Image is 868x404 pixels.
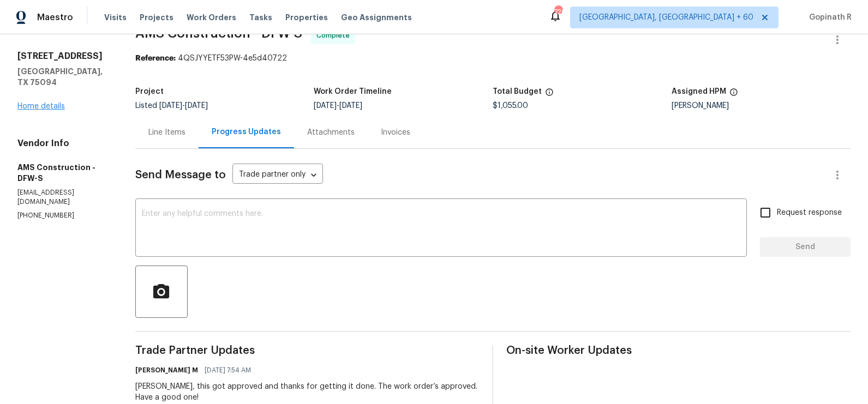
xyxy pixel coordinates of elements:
span: Visits [104,12,127,23]
span: - [159,102,208,110]
div: 728 [554,7,562,17]
span: [DATE] [339,102,362,110]
span: [GEOGRAPHIC_DATA], [GEOGRAPHIC_DATA] + 60 [579,12,753,23]
span: Request response [777,207,842,219]
h6: [PERSON_NAME] M [135,365,198,376]
span: Send Message to [135,170,226,180]
span: $1,055.00 [493,102,528,110]
span: [DATE] [185,102,208,110]
span: [DATE] 7:54 AM [205,365,251,376]
b: Reference: [135,55,176,62]
span: On-site Worker Updates [506,345,851,356]
h5: Project [135,88,164,95]
span: The total cost of line items that have been proposed by Opendoor. This sum includes line items th... [545,88,554,102]
p: [EMAIL_ADDRESS][DOMAIN_NAME] [17,188,109,207]
h5: AMS Construction - DFW-S [17,162,109,184]
p: [PHONE_NUMBER] [17,211,109,220]
h2: [STREET_ADDRESS] [17,51,109,62]
h4: Vendor Info [17,138,109,149]
span: [DATE] [314,102,337,110]
span: Geo Assignments [341,12,412,23]
div: Invoices [381,127,410,138]
div: Attachments [307,127,355,138]
span: Trade Partner Updates [135,345,480,356]
span: AMS Construction - DFW-S [135,27,302,40]
span: Listed [135,102,208,110]
div: Progress Updates [212,126,281,137]
h5: Work Order Timeline [314,88,392,95]
span: Work Orders [187,12,236,23]
span: Properties [285,12,328,23]
span: The hpm assigned to this work order. [729,88,738,102]
h5: Assigned HPM [672,88,726,95]
span: Tasks [249,14,272,21]
div: Line Items [148,127,185,138]
span: Gopinath R [805,12,852,23]
div: Trade partner only [232,166,323,184]
div: [PERSON_NAME], this got approved and thanks for getting it done. The work order’s approved. Have ... [135,381,480,403]
div: 4QSJYYETF53PW-4e5d40722 [135,53,851,64]
span: - [314,102,362,110]
h5: Total Budget [493,88,542,95]
span: Projects [140,12,173,23]
span: Maestro [37,12,73,23]
a: Home details [17,102,65,110]
span: [DATE] [159,102,182,110]
span: Complete [316,30,354,41]
h5: [GEOGRAPHIC_DATA], TX 75094 [17,66,109,88]
div: [PERSON_NAME] [672,102,851,110]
